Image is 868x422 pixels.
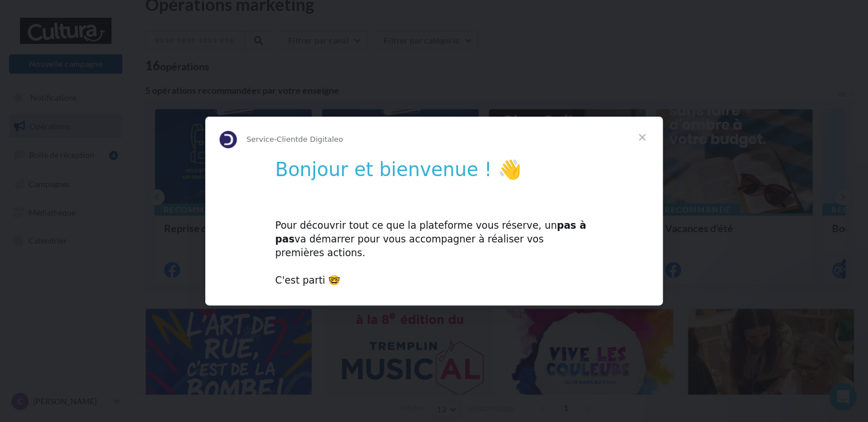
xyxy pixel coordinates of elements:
[275,220,586,245] b: pas à pas
[298,135,343,144] span: de Digitaleo
[246,135,298,144] span: Service-Client
[219,130,237,149] img: Profile image for Service-Client
[275,206,593,288] div: Pour découvrir tout ce que la plateforme vous réserve, un va démarrer pour vous accompagner à réa...
[622,117,663,158] span: Fermer
[275,158,593,189] h1: Bonjour et bienvenue ! 👋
